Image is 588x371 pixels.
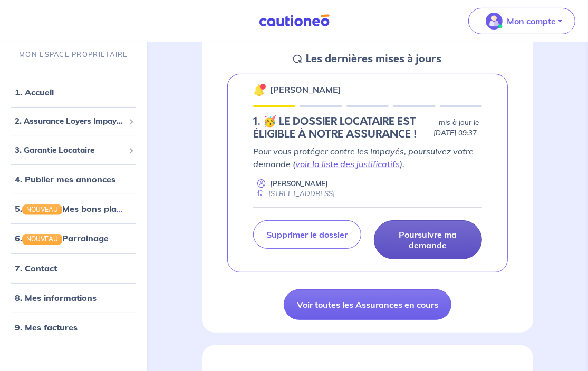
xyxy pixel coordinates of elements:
[4,112,143,132] div: 2. Assurance Loyers Impayés
[15,116,124,128] span: 2. Assurance Loyers Impayés
[4,317,143,338] div: 9. Mes factures
[15,233,109,244] a: 6.NOUVEAUParrainage
[507,15,556,27] p: Mon compte
[4,258,143,279] div: 7. Contact
[4,287,143,308] div: 8. Mes informations
[15,144,124,157] span: 3. Garantie Locataire
[255,14,334,27] img: Cautioneo
[15,263,57,274] a: 7. Contact
[433,118,482,139] p: - mis à jour le [DATE] 09:37
[15,204,126,214] a: 5.NOUVEAUMes bons plans
[253,84,266,96] img: 🔔
[15,322,78,333] a: 9. Mes factures
[486,13,503,30] img: illu_account_valid_menu.svg
[374,220,482,259] a: Poursuivre ma demande
[284,289,451,320] a: Voir toutes les Assurances en cours
[387,229,469,250] p: Poursuivre ma demande
[253,115,482,141] div: state: ELIGIBILITY-RESULT-IN-PROGRESS, Context: NEW,MAYBE-CERTIFICATE,ALONE,LESSOR-DOCUMENTS
[4,199,143,220] div: 5.NOUVEAUMes bons plans
[15,87,54,98] a: 1. Accueil
[253,145,482,170] p: Pour vous protéger contre les impayés, poursuivez votre demande ( ).
[468,8,575,34] button: illu_account_valid_menu.svgMon compte
[295,159,400,169] a: voir la liste des justificatifs
[4,228,143,249] div: 6.NOUVEAUParrainage
[4,140,143,161] div: 3. Garantie Locataire
[253,115,429,141] h5: 1.︎ 🥳 LE DOSSIER LOCATAIRE EST ÉLIGIBLE À NOTRE ASSURANCE !
[270,179,328,189] p: [PERSON_NAME]
[4,82,143,103] div: 1. Accueil
[19,50,128,60] p: MON ESPACE PROPRIÉTAIRE
[15,174,115,185] a: 4. Publier mes annonces
[4,169,143,190] div: 4. Publier mes annonces
[266,229,348,240] p: Supprimer le dossier
[253,189,335,199] div: [STREET_ADDRESS]
[270,83,341,96] p: [PERSON_NAME]
[15,292,97,303] a: 8. Mes informations
[253,220,361,249] a: Supprimer le dossier
[306,53,441,65] h5: Les dernières mises à jours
